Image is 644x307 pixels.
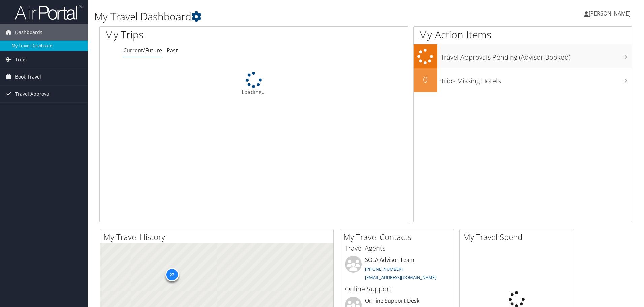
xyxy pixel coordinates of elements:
span: [PERSON_NAME] [589,10,631,17]
a: Current/Future [123,47,162,54]
span: Travel Approval [15,86,51,102]
h2: My Travel Contacts [343,231,454,243]
h3: Online Support [345,284,449,294]
h3: Travel Approvals Pending (Advisor Booked) [441,49,632,62]
span: Book Travel [15,68,41,85]
h3: Travel Agents [345,244,449,253]
h2: My Travel Spend [463,231,574,243]
a: [PERSON_NAME] [584,3,637,24]
a: [EMAIL_ADDRESS][DOMAIN_NAME] [365,274,436,280]
span: Dashboards [15,24,42,41]
a: Travel Approvals Pending (Advisor Booked) [414,44,632,68]
li: SOLA Advisor Team [342,256,452,283]
h2: My Travel History [103,231,333,243]
h3: Trips Missing Hotels [441,73,632,86]
h1: My Trips [105,28,275,42]
h1: My Travel Dashboard [94,9,456,24]
div: Loading... [100,72,408,96]
a: 0Trips Missing Hotels [414,68,632,92]
div: 27 [165,268,179,281]
h1: My Action Items [414,28,632,42]
a: Past [167,47,178,54]
h2: 0 [414,74,437,85]
a: [PHONE_NUMBER] [365,266,403,272]
span: Trips [15,51,27,68]
img: airportal-logo.png [15,4,82,20]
